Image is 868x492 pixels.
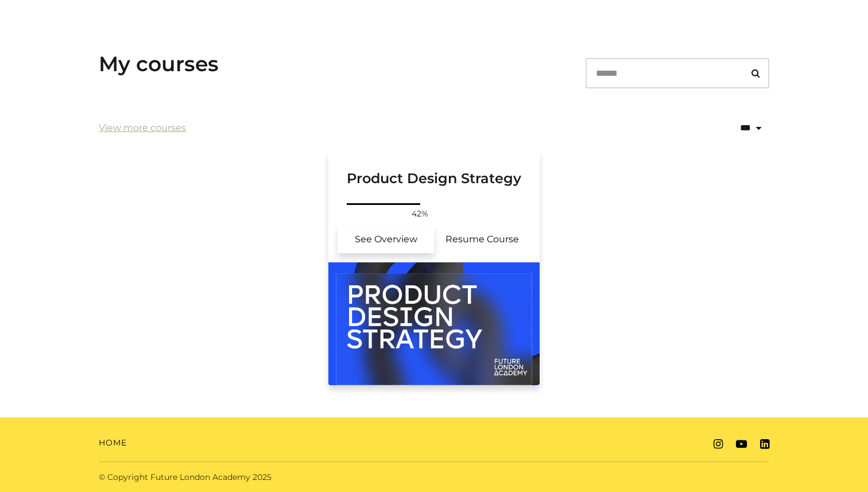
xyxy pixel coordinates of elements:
a: Product Design Strategy : See Overview [338,226,434,253]
a: View more courses [99,121,186,135]
a: Home [99,437,127,449]
a: Product Design Strategy [328,152,540,201]
h3: Product Design Strategy [342,152,526,187]
span: 42% [406,208,434,220]
select: status [690,113,769,143]
a: Product Design Strategy : Resume Course [434,226,530,253]
h3: My courses [99,52,219,76]
div: © Copyright Future London Academy 2025 [90,471,434,483]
